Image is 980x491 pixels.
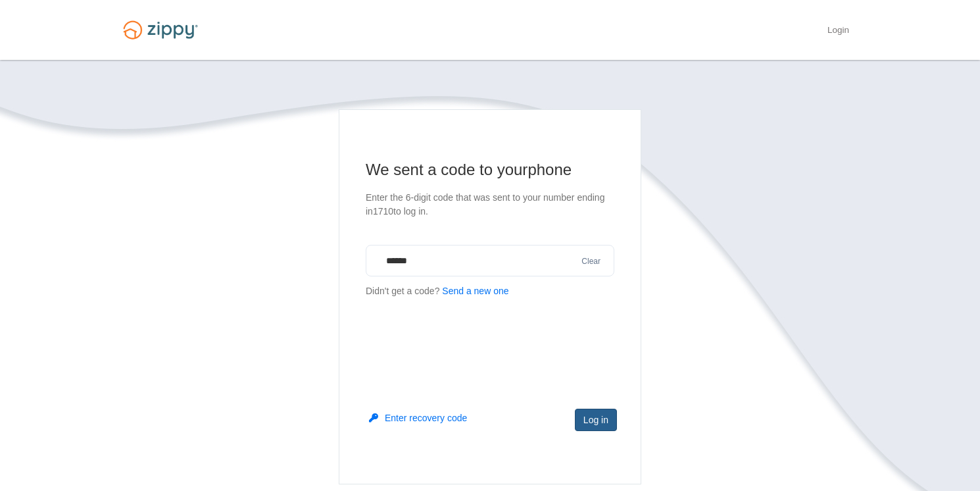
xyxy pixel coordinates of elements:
a: Login [827,25,849,38]
button: Send a new one [442,284,508,298]
button: Enter recovery code [369,411,467,425]
img: Logo [115,14,206,45]
p: Didn't get a code? [366,284,614,298]
p: Enter the 6-digit code that was sent to your number ending in 1710 to log in. [366,191,614,219]
button: Log in [575,409,617,431]
h1: We sent a code to your phone [366,159,614,180]
button: Clear [577,255,604,268]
